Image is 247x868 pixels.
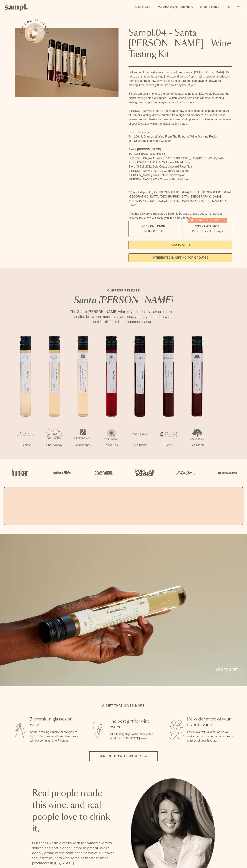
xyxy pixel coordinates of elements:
span: , [158,199,159,202]
img: Artboard_1_c8cd28af-0030-4af1-819c-248e302c7f06_x450.png [9,465,31,480]
li: Story Of Soil 2022 Gold Coast Vineyard Pinot Noir [128,164,232,169]
strong: Santa [PERSON_NAME]: [128,148,162,151]
button: See how it works [25,23,45,43]
p: Gift a tasting flight of hand-selected, hard-to-find [US_STATE] wines. [109,732,157,741]
small: Perfect For 2-4 Tastings [192,229,223,233]
a: Our Story [198,4,221,11]
em: Santa [PERSON_NAME] [74,296,173,305]
a: Add to cart [216,667,242,672]
div: Christmas SALE! Save 20% [188,218,227,223]
small: Try the Capsule [143,229,163,233]
p: Our team works directly with the winemakers to source and bottle each Sampl shipment. We’re deepl... [32,840,116,865]
button: Watch how it works [89,751,158,761]
a: Corporate Gifting [156,4,195,11]
p: The Santa [PERSON_NAME] wine region boasts a diverse terroir, nestled between mountains and sea, ... [66,309,181,324]
p: Red Blend [126,443,154,447]
a: Shop All [133,4,153,11]
h2: Real people made this wine, and real people love to drink it. [32,788,116,835]
p: Chardonnay [40,443,69,447]
h3: 7 premium glasses of wine [30,716,79,728]
span: [PERSON_NAME] 2022 Riesling [128,152,165,155]
p: Sampl's tasting capsule allows you to try 7 100ml glasses of premium wines without committing to ... [30,730,79,743]
li: [PERSON_NAME] 2021 Cuvee le Bec Red Blend [128,177,232,182]
p: Riesling [11,443,40,447]
p: Fall in love with a wine, or 7? We make it easy to order more bottles or glasses of your favorites. [187,730,236,743]
span: $55 - One Pack [142,224,165,228]
p: Pinot Noir [97,443,126,447]
img: Artboard_5_7fdae55a-36fd-43f7-8bfd-f74a06a2878e_x450.png [92,465,114,480]
span: [GEOGRAPHIC_DATA], [GEOGRAPHIC_DATA] [159,199,220,202]
img: Artboard_7_5b34974b-f019-449e-91fb-745f8d0877ee_x450.png [216,465,238,480]
a: interested in gifting for groups? [128,253,232,262]
span: Santa [PERSON_NAME] Winery 2022 [GEOGRAPHIC_DATA] [GEOGRAPHIC_DATA] [128,157,224,159]
img: Artboard_4_28b4d326-c26e-48f9-9c80-911f17d6414e_x450.png [133,465,155,480]
p: Red Blend [183,443,211,447]
li: [PERSON_NAME] 2022 La Cuadrilla Red Blend [128,169,232,173]
p: CURRENT RELEASE [66,288,181,293]
img: Artboard_6_04f9a106-072f-468a-bdd7-f11783b05722_x450.png [51,465,72,480]
p: Chardonnay [69,443,97,447]
h3: Re-order more of your favorite wine [187,716,236,728]
span: $95 - Two Pack [195,224,220,228]
h3: The best gift for wine lovers [109,719,157,730]
img: Sampl.04 - Santa Barbara - Wine Tasting Kit [15,28,119,97]
div: Gift some of the best wines from small producers in [GEOGRAPHIC_DATA]. It’s no secret that the be... [128,70,232,220]
img: Artboard_3_0b291449-6e8c-4d07-b2c2-3f3601a19cd1_x450.png [175,465,196,480]
h2: A gift that gives more [102,704,145,708]
li: [PERSON_NAME] 2021 Estate Grown Syrah [128,173,232,177]
button: Add to Cart [128,241,232,249]
li: [GEOGRAPHIC_DATA] 2022 Estate Chardonnay [128,160,232,164]
p: Syrah [154,443,183,447]
img: Sampl logo [5,4,28,11]
h1: Sampl.04 - Santa [PERSON_NAME] - Wine Tasting Kit [128,28,232,60]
